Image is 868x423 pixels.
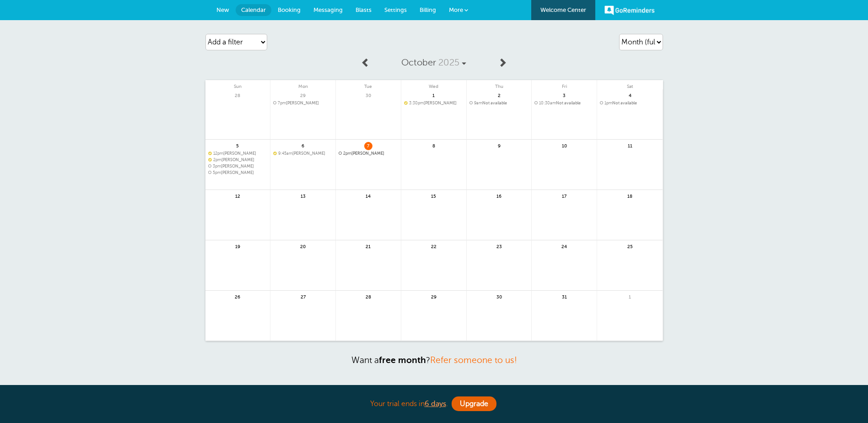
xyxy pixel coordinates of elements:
span: Courtney Konicki [208,157,268,163]
span: 10:30am [539,101,556,105]
a: 9amNot available [469,101,529,106]
a: Calendar [236,4,271,16]
strong: free month [379,355,426,365]
a: Refer someone to us! [430,355,517,365]
p: Want a ? [205,355,663,365]
span: 3:30pm [409,101,424,105]
span: 9:45am [278,151,292,156]
span: 3 [560,92,568,98]
span: Calendar [241,6,266,13]
a: 3pm[PERSON_NAME] [208,164,268,169]
span: Angela Blazer [339,151,398,156]
span: Not available [600,101,660,106]
span: October [401,57,436,68]
span: 1 [626,293,634,300]
span: 2 [495,92,503,98]
span: Booking [278,6,301,13]
span: 30 [364,92,372,98]
span: 6 [299,142,307,149]
span: Thu [467,80,532,89]
span: 7pm [278,101,286,105]
span: Confirmed. Changing the appointment date will unconfirm the appointment. [273,151,276,155]
a: 2pm[PERSON_NAME] [208,157,268,163]
span: 2pm [343,151,351,156]
span: 20 [299,243,307,249]
a: 9:45am[PERSON_NAME] [273,151,333,156]
span: 7 [364,142,372,149]
a: 7pm[PERSON_NAME] [273,101,333,106]
span: 29 [299,92,307,98]
div: Your trial ends in . [205,394,663,414]
span: Amy Nicely [208,164,268,169]
span: Giovanna Jones [404,101,464,106]
span: 31 [560,293,568,300]
span: Blasts [356,6,372,13]
span: 23 [495,243,503,249]
span: 5 [233,142,242,149]
span: Fri [532,80,597,89]
span: 2025 [438,57,459,68]
span: 27 [299,293,307,300]
a: 3:30pm[PERSON_NAME] [404,101,464,106]
span: 22 [430,243,438,249]
span: Mon [270,80,335,89]
span: 11 [626,142,634,149]
span: 9 [495,142,503,149]
span: 2pm [213,157,221,162]
a: 6 days [425,400,446,408]
span: 25 [626,243,634,249]
span: 1pm [604,101,612,105]
span: More [449,6,463,13]
span: 26 [233,293,242,300]
span: Sat [597,80,663,89]
span: 17 [560,192,568,199]
span: Islande Mondesir [208,151,268,156]
span: 8 [430,142,438,149]
span: 28 [233,92,242,98]
span: 18 [626,192,634,199]
span: Sun [205,80,270,89]
span: Confirmed. Changing the appointment date will unconfirm the appointment. [208,157,211,161]
a: 10:30amNot available [534,101,594,106]
span: 12 [233,192,242,199]
span: 16 [495,192,503,199]
span: 19 [233,243,242,249]
a: Upgrade [452,396,496,411]
span: New [216,6,229,13]
span: Tue [336,80,401,89]
span: 5pm [213,170,221,175]
span: 12pm [213,151,223,156]
span: Confirmed. Changing the appointment date will unconfirm the appointment. [404,101,407,104]
a: 2pm[PERSON_NAME] [339,151,398,156]
span: Confirmed. Changing the appointment date will unconfirm the appointment. [208,151,211,155]
span: Teri Hanson [273,101,333,106]
span: 28 [364,293,372,300]
a: 12pm[PERSON_NAME] [208,151,268,156]
span: 1 [430,92,438,98]
span: Not available [534,101,594,106]
span: 29 [430,293,438,300]
span: Not available [469,101,529,106]
span: Messaging [313,6,343,13]
span: 3pm [213,164,221,168]
a: 1pmNot available [600,101,660,106]
span: 21 [364,243,372,249]
span: Wed [401,80,466,89]
span: 4 [626,92,634,98]
span: Settings [384,6,407,13]
span: Rickey Jones [273,151,333,156]
span: Tina Gordon [208,170,268,175]
span: Billing [420,6,436,13]
span: 24 [560,243,568,249]
span: 15 [430,192,438,199]
span: 10 [560,142,568,149]
span: 30 [495,293,503,300]
a: October 2025 [375,53,493,73]
span: 13 [299,192,307,199]
span: 9am [474,101,482,105]
span: 14 [364,192,372,199]
a: 5pm[PERSON_NAME] [208,170,268,175]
